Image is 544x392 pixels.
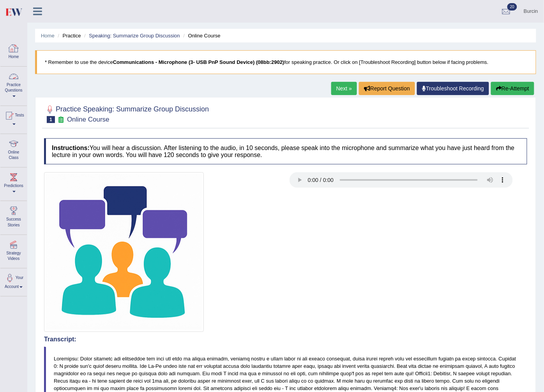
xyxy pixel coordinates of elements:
small: Exam occurring question [57,116,65,124]
span: 20 [507,3,517,11]
a: Predictions [0,168,27,198]
h4: You will hear a discussion. After listening to the audio, in 10 seconds, please speak into the mi... [44,138,527,164]
a: Home [0,39,27,64]
small: Online Course [67,116,110,123]
b: Communications - Microphone (3- USB PnP Sound Device) (08bb:2902) [113,59,284,65]
button: Report Question [359,82,415,95]
blockquote: * Remember to use the device for speaking practice. Or click on [Troubleshoot Recording] button b... [35,50,536,74]
a: Your Account [0,268,27,294]
span: 1 [47,116,55,123]
a: Troubleshoot Recording [417,82,489,95]
a: Tests [0,106,27,131]
button: Re-Attempt [491,82,534,95]
b: Instructions: [52,145,90,151]
a: Strategy Videos [0,235,27,266]
a: Home [41,33,55,39]
li: Online Course [181,32,220,39]
a: Speaking: Summarize Group Discussion [89,33,180,39]
a: Success Stories [0,201,27,232]
a: Online Class [0,134,27,165]
h4: Transcript: [44,336,527,343]
a: Next » [331,82,357,95]
li: Practice [56,32,81,39]
h2: Practice Speaking: Summarize Group Discussion [44,104,209,123]
a: Practice Questions [0,67,27,103]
